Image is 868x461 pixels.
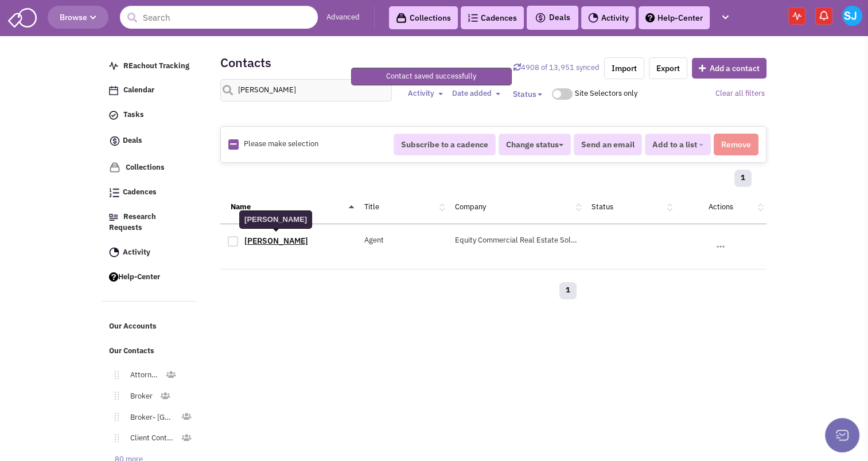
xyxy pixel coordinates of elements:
[468,14,478,22] img: Cadences_logo.png
[103,316,196,338] a: Our Accounts
[48,6,108,29] button: Browse
[559,282,577,299] a: 1
[228,139,239,150] img: Rectangle.png
[119,409,181,426] a: Broker- [GEOGRAPHIC_DATA]
[109,272,118,282] img: help.png
[109,212,156,232] span: Research Requests
[389,6,458,29] a: Collections
[639,6,710,29] a: Help-Center
[109,134,120,148] img: icon-deals.svg
[123,187,157,197] span: Cadences
[451,88,491,98] span: Date added
[714,134,758,155] button: Remove
[220,57,271,68] h2: Contacts
[109,346,154,355] span: Our Contacts
[734,170,752,187] a: 1
[123,247,150,257] span: Activity
[645,13,655,22] img: help.png
[119,388,159,405] a: Broker
[404,88,446,100] button: Activity
[649,57,687,79] a: Export.xlsx
[109,371,119,379] img: Move.png
[103,242,196,264] a: Activity
[220,79,392,101] input: Search contacts
[109,162,120,173] img: icon-collection-lavender.png
[123,110,144,120] span: Tasks
[364,202,379,212] a: Title
[455,202,486,212] a: Company
[386,71,476,82] p: Contact saved successfully
[604,57,644,79] a: Import
[842,6,862,26] img: Sarah Jones
[588,13,598,23] img: Activity.png
[109,214,118,221] img: Research.png
[103,104,196,126] a: Tasks
[123,85,154,95] span: Calendar
[126,162,165,172] span: Collections
[103,182,196,204] a: Cadences
[103,157,196,179] a: Collections
[447,235,584,246] div: Equity Commercial Real Estate Solutions
[239,210,312,229] div: [PERSON_NAME]
[8,6,37,28] img: SmartAdmin
[109,322,157,331] span: Our Accounts
[513,62,600,72] a: Sync contacts with Retailsphere
[357,235,448,246] div: Agent
[109,392,119,400] img: Move.png
[103,267,196,288] a: Help-Center
[103,80,196,101] a: Calendar
[244,139,318,149] span: Please make selection
[103,341,196,362] a: Our Contacts
[109,413,119,421] img: Move.png
[123,61,189,71] span: REachout Tracking
[119,430,181,447] a: Client Contact
[535,12,570,22] span: Deals
[581,6,636,29] a: Activity
[120,6,318,29] input: Search
[709,202,733,212] a: Actions
[535,11,546,25] img: icon-deals.svg
[692,58,766,79] button: Add a contact
[109,111,118,120] img: icon-tasks.png
[103,56,196,77] a: REachout Tracking
[109,86,118,95] img: Calendar.png
[574,88,641,99] div: Site Selectors only
[407,88,434,98] span: Activity
[591,202,613,212] a: Status
[60,12,96,22] span: Browse
[512,89,536,99] span: Status
[394,134,496,155] button: Subscribe to a cadence
[119,367,165,384] a: Attorney
[109,247,119,257] img: Activity.png
[396,13,407,24] img: icon-collection-lavender-black.svg
[231,202,251,212] a: Name
[715,88,764,98] a: Clear all filters
[103,206,196,239] a: Research Requests
[461,6,524,29] a: Cadences
[103,129,196,154] a: Deals
[109,188,119,197] img: Cadences_logo.png
[448,88,504,100] button: Date added
[505,84,549,104] button: Status
[244,236,308,246] a: [PERSON_NAME]
[109,434,119,442] img: Move.png
[326,12,360,23] a: Advanced
[531,10,574,25] button: Deals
